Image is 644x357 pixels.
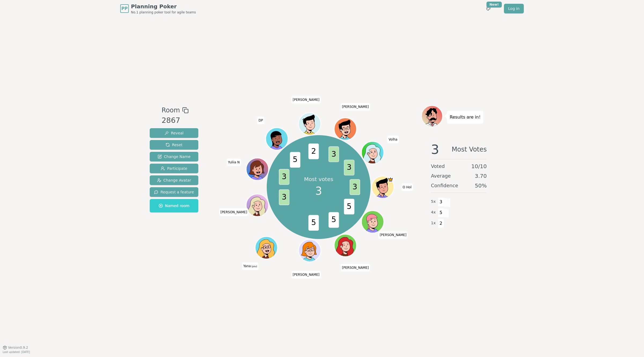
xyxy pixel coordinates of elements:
span: 5 x [431,199,436,205]
div: New! [486,2,502,8]
span: 2 [438,219,444,228]
span: Click to change your name [378,231,408,239]
button: Reveal [150,128,198,138]
div: 2867 [162,115,188,126]
span: 3 [438,197,444,207]
button: Change Name [150,152,198,161]
span: 3 [315,183,322,199]
span: 3 [328,146,339,162]
button: Named room [150,199,198,212]
span: Change Name [158,154,191,159]
span: Last updated: [DATE] [3,351,30,354]
button: Change Avatar [150,175,198,185]
span: Click to change your name [291,271,321,278]
p: Most votes [304,175,333,183]
button: Version0.9.2 [3,345,28,350]
span: 3.70 [475,172,487,180]
span: 3 [431,143,439,156]
span: Click to change your name [257,116,264,124]
span: Room [162,105,180,115]
span: Version 0.9.2 [8,345,28,350]
span: 3 [279,189,289,205]
span: 3 [350,179,360,195]
span: Request a feature [154,189,194,195]
span: 5 [438,208,444,217]
button: Request a feature [150,187,198,197]
span: Named room [159,203,189,208]
span: Planning Poker [131,3,196,10]
span: Click to change your name [341,103,370,111]
span: Click to change your name [341,264,370,271]
span: No.1 planning poker tool for agile teams [131,10,196,14]
span: Click to change your name [242,262,259,270]
span: 5 [344,199,354,215]
span: 5 [290,152,300,168]
button: Participate [150,164,198,173]
span: 10 / 10 [471,163,487,170]
span: 4 x [431,209,436,215]
span: Confidence [431,182,458,189]
p: Results are in! [450,113,481,121]
span: Click to change your name [291,96,321,103]
span: 50 % [475,182,487,189]
span: (you) [251,265,257,268]
span: 1 x [431,220,436,226]
button: New! [484,4,493,13]
span: O Hol is the host [387,177,393,182]
span: Change Avatar [157,178,191,183]
span: Participate [161,166,187,171]
span: Reveal [164,130,184,136]
a: PPPlanning PokerNo.1 planning poker tool for agile teams [120,3,196,14]
span: 3 [344,160,354,176]
span: 5 [328,212,339,228]
span: PP [121,5,127,12]
span: Voted [431,163,445,170]
button: Reset [150,140,198,150]
span: Reset [166,142,182,148]
span: 2 [308,143,319,159]
a: Log in [504,4,524,13]
button: Click to change your avatar [256,237,277,258]
span: Most Votes [452,143,487,156]
span: Click to change your name [387,135,399,143]
span: Click to change your name [226,159,241,166]
span: 5 [308,215,319,231]
span: Click to change your name [401,183,413,191]
span: Click to change your name [219,208,248,216]
span: Average [431,172,451,180]
span: 3 [279,169,289,185]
